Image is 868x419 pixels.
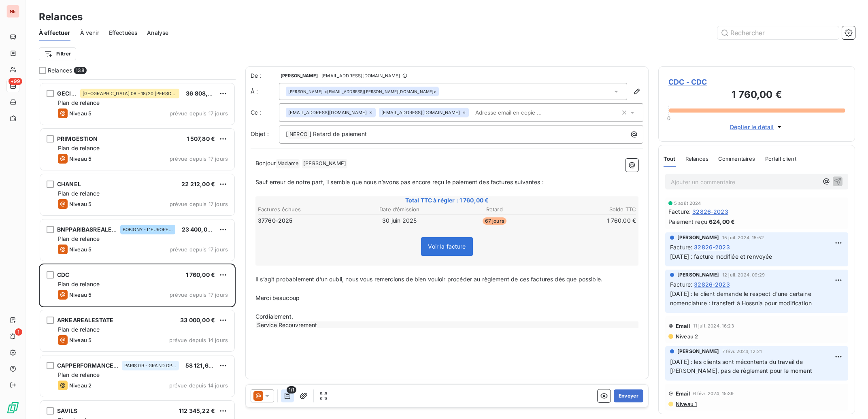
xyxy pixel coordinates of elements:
[9,78,22,85] span: +99
[69,246,91,253] span: Niveau 5
[255,160,276,166] span: Bonjour
[251,108,279,117] label: Cc :
[717,26,839,39] input: Rechercher
[353,205,447,214] th: Date d’émission
[170,110,228,117] span: prévue depuis 17 jours
[69,110,91,117] span: Niveau 5
[722,235,764,240] span: 15 juil. 2024, 15:52
[685,155,708,162] span: Relances
[353,216,447,225] td: 30 juin 2025
[186,90,219,97] span: 36 808,81 €
[169,337,228,343] span: prévue depuis 14 jours
[258,217,293,225] span: 37760-2025
[58,190,100,197] span: Plan de relance
[182,226,217,233] span: 23 400,00 €
[39,79,236,419] div: grid
[840,391,860,411] iframe: Intercom live chat
[123,227,173,232] span: BOBIGNY - L'EUROPEEN
[670,358,812,374] span: [DATE] : les clients sont mécontents du travail de [PERSON_NAME], pas de règlement pour le moment
[288,89,436,94] div: <[EMAIL_ADDRESS][PERSON_NAME][DOMAIN_NAME]>
[57,135,98,142] span: PRIMGESTION
[6,5,19,18] div: NE
[428,243,466,250] span: Voir la facture
[675,333,698,340] span: Niveau 2
[69,337,91,343] span: Niveau 5
[57,317,113,323] span: ARKEAREALESTATE
[472,106,566,119] input: Adresse email en copie ...
[74,67,86,74] span: 138
[722,272,765,277] span: 12 juil. 2024, 09:29
[728,122,786,132] button: Déplier le détail
[187,135,215,142] span: 1 507,80 €
[255,294,300,301] span: Merci beaucoup
[58,326,100,333] span: Plan de relance
[181,181,215,187] span: 22 212,00 €
[58,99,100,106] span: Plan de relance
[288,110,367,115] span: [EMAIL_ADDRESS][DOMAIN_NAME]
[542,216,637,225] td: 1 760,00 €
[286,130,288,137] span: [
[281,73,318,78] span: [PERSON_NAME]
[255,313,293,320] span: Cordialement,
[185,362,218,369] span: 58 121,66 €
[664,155,676,162] span: Tout
[180,317,215,323] span: 33 000,00 €
[670,280,692,289] span: Facture :
[57,226,119,233] span: BNPPARIBASREALEST
[677,348,719,355] span: [PERSON_NAME]
[676,323,691,329] span: Email
[670,243,692,251] span: Facture :
[69,382,91,389] span: Niveau 2
[614,389,643,402] button: Envoyer
[15,328,22,336] span: 1
[381,110,460,115] span: [EMAIL_ADDRESS][DOMAIN_NAME]
[57,271,69,278] span: CDC
[57,362,124,369] span: CAPPERFORMANCEINV
[668,217,707,226] span: Paiement reçu
[693,323,734,328] span: 11 juil. 2024, 16:23
[674,201,701,206] span: 5 août 2024
[170,291,228,298] span: prévue depuis 17 jours
[693,391,734,396] span: 6 févr. 2024, 15:39
[58,145,100,151] span: Plan de relance
[677,234,719,241] span: [PERSON_NAME]
[288,89,323,94] span: [PERSON_NAME]
[677,271,719,279] span: [PERSON_NAME]
[48,66,72,74] span: Relances
[251,87,279,96] label: À :
[668,207,691,216] span: Facture :
[718,155,755,162] span: Commentaires
[69,201,91,207] span: Niveau 5
[287,386,296,393] span: 1/1
[251,130,269,137] span: Objet :
[668,77,845,87] span: CDC - CDC
[58,281,100,287] span: Plan de relance
[57,181,81,187] span: CHANEL
[83,91,177,96] span: [GEOGRAPHIC_DATA] 08 - 18/20 [PERSON_NAME]
[39,29,70,37] span: À effectuer
[722,349,762,354] span: 7 févr. 2024, 12:21
[109,29,138,37] span: Effectuées
[288,130,309,139] span: NERCO
[668,87,845,104] h3: 1 760,00 €
[542,205,637,214] th: Solde TTC
[765,155,796,162] span: Portail client
[170,201,228,207] span: prévue depuis 17 jours
[58,235,100,242] span: Plan de relance
[709,217,735,226] span: 624,00 €
[57,407,77,414] span: SAVILS
[69,155,91,162] span: Niveau 5
[255,276,602,283] span: Il s’agit probablement d’un oubli, nous vous remercions de bien vouloir procéder au règlement de ...
[694,280,730,289] span: 32826-2023
[670,253,772,260] span: [DATE] : facture modifiée et renvoyée
[692,207,728,216] span: 32826-2023
[186,271,215,278] span: 1 760,00 €
[170,246,228,253] span: prévue depuis 17 jours
[124,363,177,368] span: PARIS 09 - GRAND OPERA
[447,205,542,214] th: Retard
[675,401,697,407] span: Niveau 1
[251,72,279,80] span: De :
[302,159,347,168] span: [PERSON_NAME]
[670,290,813,306] span: [DATE] : le client demande le respect d'une certaine nomenclature : transfert à Hossnia pour modi...
[255,179,544,185] span: Sauf erreur de notre part, il semble que nous n’avons pas encore reçu le paiement des factures su...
